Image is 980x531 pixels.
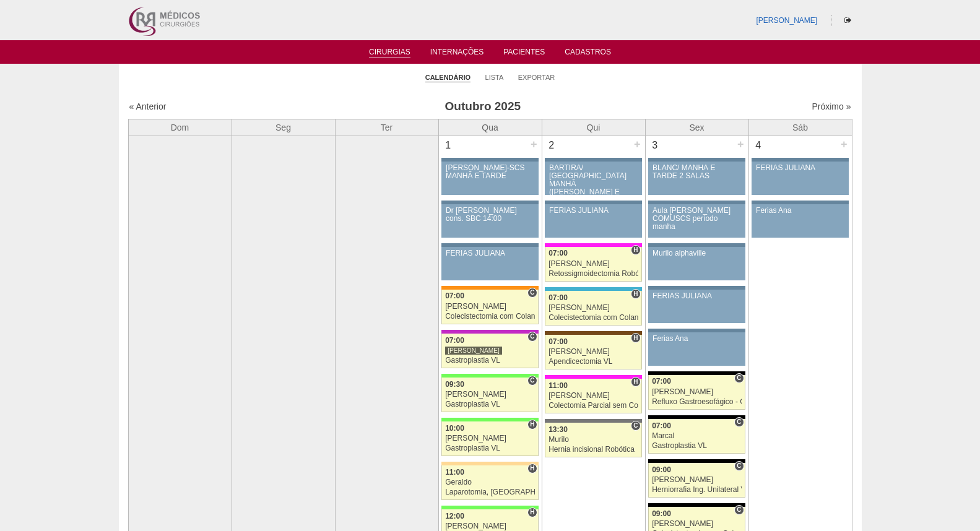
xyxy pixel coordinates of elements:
[734,373,744,383] span: Consultório
[441,334,538,368] a: C 07:00 [PERSON_NAME] Gastroplastia VL
[545,247,641,282] a: H 07:00 [PERSON_NAME] Retossigmoidectomia Robótica
[441,330,538,334] div: Key: Maria Braido
[549,446,638,454] div: Hernia incisional Robótica
[844,17,851,24] i: Sair
[549,348,638,356] div: [PERSON_NAME]
[441,421,538,456] a: H 10:00 [PERSON_NAME] Gastroplastia VL
[542,119,645,136] th: Qui
[652,377,671,386] span: 07:00
[445,356,535,365] div: Gastroplastia VL
[545,379,641,413] a: H 11:00 [PERSON_NAME] Colectomia Parcial sem Colostomia VL
[527,332,537,342] span: Consultório
[446,164,534,180] div: [PERSON_NAME]-SCS MANHÃ E TARDE
[129,101,167,111] a: « Anterior
[648,415,745,419] div: Key: Blanc
[445,380,464,389] span: 09:30
[445,434,535,442] div: [PERSON_NAME]
[445,336,464,345] span: 07:00
[545,423,641,457] a: C 13:30 Murilo Hernia incisional Robótica
[648,371,745,375] div: Key: Blanc
[652,442,742,450] div: Gastroplastia VL
[545,287,641,291] div: Key: Neomater
[648,247,745,280] a: Murilo alphaville
[652,476,742,484] div: [PERSON_NAME]
[545,158,641,162] div: Key: Aviso
[445,512,464,520] span: 12:00
[648,463,745,498] a: C 09:00 [PERSON_NAME] Herniorrafia Ing. Unilateral VL
[503,48,545,60] a: Pacientes
[648,375,745,410] a: C 07:00 [PERSON_NAME] Refluxo Gastroesofágico - Cirurgia VL
[545,291,641,326] a: H 07:00 [PERSON_NAME] Colecistectomia com Colangiografia VL
[441,462,538,465] div: Key: Bartira
[752,158,848,162] div: Key: Aviso
[545,201,641,204] div: Key: Aviso
[445,303,535,311] div: [PERSON_NAME]
[652,432,742,440] div: Marcal
[445,468,464,477] span: 11:00
[445,391,535,399] div: [PERSON_NAME]
[441,243,538,247] div: Key: Aviso
[441,286,538,290] div: Key: São Luiz - SCS
[445,346,502,355] div: [PERSON_NAME]
[441,418,538,421] div: Key: Brasil
[485,73,504,82] a: Lista
[734,505,744,515] span: Consultório
[441,465,538,500] a: H 11:00 Geraldo Laparotomia, [GEOGRAPHIC_DATA], Drenagem, Bridas VL
[441,506,538,509] div: Key: Brasil
[839,136,849,152] div: +
[652,486,742,494] div: Herniorrafia Ing. Unilateral VL
[631,421,640,431] span: Consultório
[648,243,745,247] div: Key: Aviso
[631,333,640,343] span: Hospital
[648,158,745,162] div: Key: Aviso
[648,332,745,366] a: Ferias Ana
[749,136,768,155] div: 4
[631,377,640,387] span: Hospital
[549,402,638,410] div: Colectomia Parcial sem Colostomia VL
[527,464,537,473] span: Hospital
[445,488,535,496] div: Laparotomia, [GEOGRAPHIC_DATA], Drenagem, Bridas VL
[631,289,640,299] span: Hospital
[439,136,458,155] div: 1
[441,162,538,195] a: [PERSON_NAME]-SCS MANHÃ E TARDE
[445,313,535,321] div: Colecistectomia com Colangiografia VL
[445,444,535,452] div: Gastroplastia VL
[652,520,742,528] div: [PERSON_NAME]
[545,335,641,369] a: H 07:00 [PERSON_NAME] Apendicectomia VL
[648,201,745,204] div: Key: Aviso
[648,162,745,195] a: BLANC/ MANHÃ E TARDE 2 SALAS
[445,400,535,408] div: Gastroplastia VL
[646,136,665,155] div: 3
[648,419,745,454] a: C 07:00 Marcal Gastroplastia VL
[445,522,535,530] div: [PERSON_NAME]
[756,164,844,172] div: FERIAS JULIANA
[445,478,535,486] div: Geraldo
[128,119,232,136] th: Dom
[302,98,663,116] h3: Outubro 2025
[545,331,641,335] div: Key: Santa Joana
[752,162,848,195] a: FERIAS JULIANA
[756,207,844,215] div: Ferias Ana
[648,204,745,238] a: Aula [PERSON_NAME] COMUSCS período manha
[648,329,745,332] div: Key: Aviso
[369,48,410,58] a: Cirurgias
[441,204,538,238] a: Dr [PERSON_NAME] cons. SBC 14:00
[652,398,742,406] div: Refluxo Gastroesofágico - Cirurgia VL
[652,509,671,518] span: 09:00
[549,270,638,278] div: Retossigmoidectomia Robótica
[748,119,852,136] th: Sáb
[529,136,539,152] div: +
[652,465,671,474] span: 09:00
[648,459,745,463] div: Key: Blanc
[549,392,638,400] div: [PERSON_NAME]
[752,201,848,204] div: Key: Aviso
[549,304,638,312] div: [PERSON_NAME]
[752,204,848,238] a: Ferias Ana
[653,292,741,300] div: FERIAS JULIANA
[549,260,638,268] div: [PERSON_NAME]
[335,119,438,136] th: Ter
[653,335,741,343] div: Ferias Ana
[232,119,335,136] th: Seg
[735,136,746,152] div: +
[545,162,641,195] a: BARTIRA/ [GEOGRAPHIC_DATA] MANHÃ ([PERSON_NAME] E ANA)/ SANTA JOANA -TARDE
